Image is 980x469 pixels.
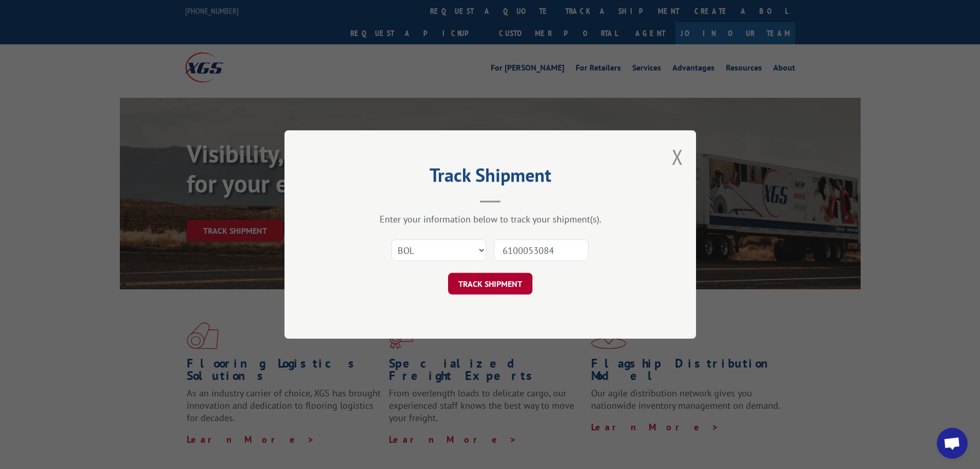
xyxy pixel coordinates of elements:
button: Close modal [672,143,683,170]
div: Enter your information below to track your shipment(s). [336,213,645,225]
button: TRACK SHIPMENT [448,273,532,294]
div: Open chat [937,428,968,459]
input: Number(s) [494,239,589,261]
h2: Track Shipment [336,168,645,187]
